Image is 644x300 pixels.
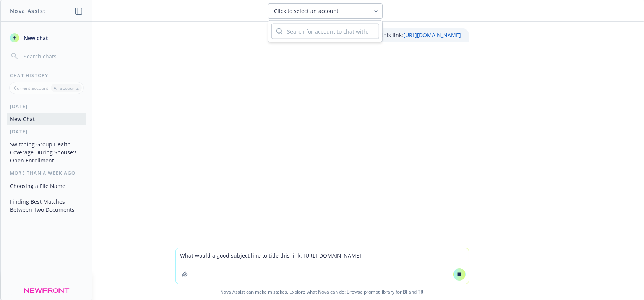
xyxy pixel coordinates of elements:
button: Choosing a File Name [7,180,86,192]
button: Click to select an account [268,3,383,19]
button: New Chat [7,113,86,125]
a: TR [418,289,424,295]
span: Nova Assist can make mistakes. Explore what Nova can do: Browse prompt library for and [3,284,641,300]
a: BI [403,289,408,295]
input: Search chats [22,51,83,62]
div: [DATE] [1,103,92,110]
span: Click to select an account [274,7,339,15]
button: New chat [7,31,86,45]
div: Chat History [1,72,92,79]
button: Switching Group Health Coverage During Spouse's Open Enrollment [7,138,86,167]
button: Finding Best Matches Between Two Documents [7,195,86,216]
div: [DATE] [1,128,92,135]
h1: Nova Assist [10,7,46,15]
input: Search for account to chat with... [282,24,379,39]
svg: Search [276,28,282,34]
p: Current account [14,85,48,91]
p: All accounts [54,85,79,91]
div: More than a week ago [1,170,92,176]
span: New chat [22,34,48,42]
a: [URL][DOMAIN_NAME] [404,31,461,39]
